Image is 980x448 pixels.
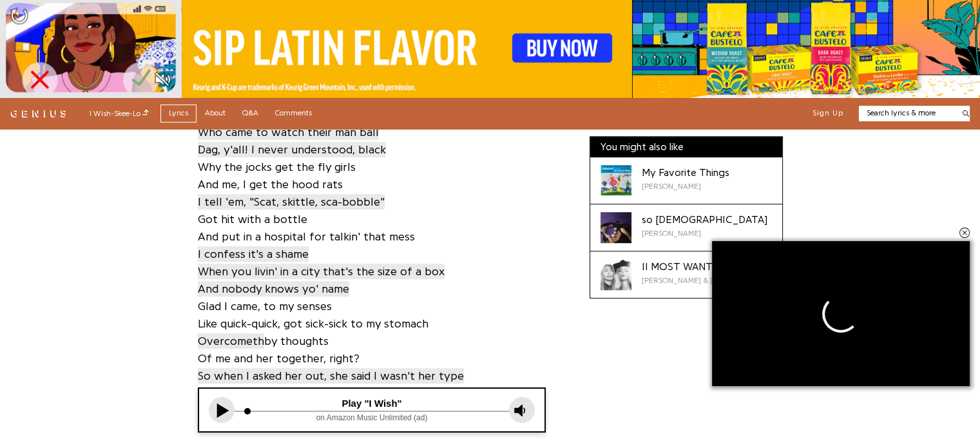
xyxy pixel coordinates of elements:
[198,142,386,157] span: Dag, y'all! I never understood, black
[642,181,729,193] div: [PERSON_NAME]
[600,166,631,197] div: Cover art for My Favorite Things by Julie Andrews
[90,108,149,120] div: I Wish - Skee-Lo
[642,260,769,275] div: II MOST WANTED
[199,389,544,431] iframe: Tonefuse player
[642,166,729,181] div: My Favorite Things
[198,193,385,210] a: I tell 'em, "Scat, skittle, sca-bobble"
[160,104,197,122] a: Lyrics
[642,275,769,287] div: [PERSON_NAME] & [PERSON_NAME]
[600,260,631,291] div: Cover art for II MOST WANTED by Beyoncé & Miley Cyrus
[198,141,386,158] a: Dag, y'all! I never understood, black
[198,246,445,297] span: I confess it's a shame When you livin' in a city that's the size of a box And nobody knows yo' name
[642,213,768,228] div: so [DEMOGRAPHIC_DATA]
[234,104,267,122] a: Q&A
[590,205,782,252] a: Cover art for so american by Olivia Rodrigoso [DEMOGRAPHIC_DATA][PERSON_NAME]
[198,245,445,297] a: I confess it's a shameWhen you livin' in a city that's the size of a boxAnd nobody knows yo' name
[198,368,464,384] span: So when I asked her out, she said I wasn't her type
[197,104,234,122] a: About
[590,137,782,158] div: You might also like
[198,333,264,349] span: Overcometh
[812,108,843,119] button: Sign Up
[198,332,264,349] a: Overcometh
[600,213,631,244] div: Cover art for so american by Olivia Rodrigo
[590,252,782,298] a: Cover art for II MOST WANTED by Beyoncé & Miley CyrusII MOST WANTED[PERSON_NAME] & [PERSON_NAME]
[590,158,782,205] a: Cover art for My Favorite Things by Julie AndrewsMy Favorite Things[PERSON_NAME]
[267,104,320,122] a: Comments
[198,194,385,209] span: I tell 'em, "Scat, skittle, sca-bobble"
[198,367,464,384] a: So when I asked her out, she said I wasn't her type
[642,228,768,240] div: [PERSON_NAME]
[859,108,955,119] input: Search lyrics & more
